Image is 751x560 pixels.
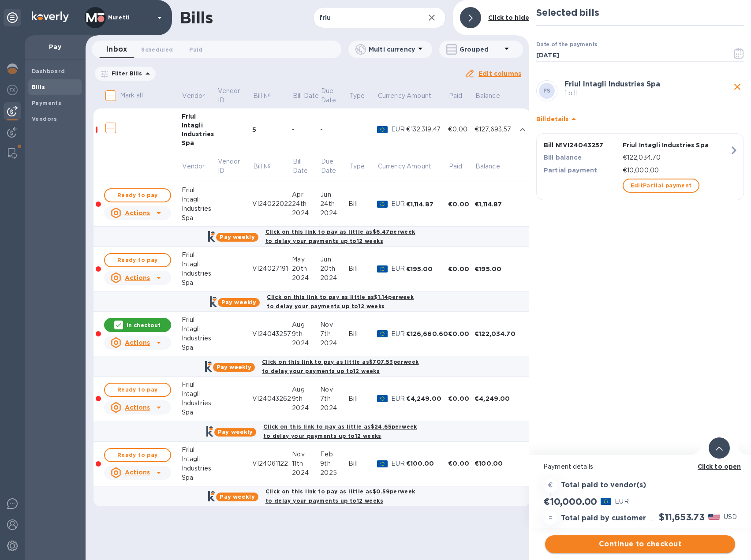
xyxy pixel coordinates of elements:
div: Spa [182,278,217,287]
span: Amount [407,91,443,101]
div: 2024 [320,209,348,218]
div: Apr [292,190,320,199]
b: Pay weekly [217,364,251,370]
p: Due Date [321,157,336,175]
div: Intagli [182,389,217,399]
p: Muretti [108,15,152,21]
button: Ready to pay [104,383,171,397]
div: 24th [320,199,348,209]
p: Amount [407,162,431,171]
p: Type [349,91,365,101]
div: €100.00 [475,459,516,468]
p: Vendor [182,91,205,101]
div: 24th [292,199,320,209]
span: Vendor [182,162,216,171]
div: 2024 [292,339,320,348]
b: Payments [32,100,61,106]
div: €122,034.70 [475,329,516,338]
button: Ready to pay [104,448,171,462]
h2: €10,000.00 [543,496,597,507]
p: Vendor [182,162,205,171]
p: 1 bill [564,89,731,98]
span: Balance [475,162,512,171]
div: 2024 [320,403,348,413]
b: Pay weekly [221,299,256,306]
div: 9th [292,329,320,339]
p: Friul Intagli Industries Spa [623,141,729,149]
p: Bill № [253,162,271,171]
div: 2024 [292,273,320,283]
div: 7th [320,329,348,339]
span: Bill Date [293,91,319,101]
button: EditPartial payment [623,179,700,193]
div: Aug [292,320,320,329]
div: €4,249.00 [475,394,516,403]
span: Ready to pay [112,385,163,395]
div: VI24022022 [252,199,292,209]
p: Vendor ID [218,157,240,175]
span: Continue to checkout [552,539,728,549]
p: Currency [378,91,405,101]
b: Bill details [536,116,568,123]
div: Bill [348,264,377,273]
p: Balance [475,162,500,171]
u: Actions [125,209,150,217]
label: Date of the payments [536,42,597,48]
u: Actions [125,339,150,346]
div: Friul [182,315,217,325]
div: €0.00 [448,125,475,134]
div: Feb [320,450,348,459]
div: €4,249.00 [406,394,448,403]
button: Bill №VI24043257Friul Intagli Industries SpaBill balance€122,034.70Partial payment€10,000.00EditP... [536,133,744,200]
div: Friul [182,380,217,389]
p: Type [349,162,365,171]
b: Click on this link to pay as little as $0.59 per week to delay your payments up to 12 weeks [265,488,415,504]
span: Ready to pay [112,190,163,201]
div: €132,319.47 [406,125,448,134]
div: Industries [182,204,217,213]
div: Bill [348,459,377,468]
p: EUR [391,125,406,134]
div: Nov [292,450,320,459]
span: Edit Partial payment [631,180,692,191]
div: €0.00 [448,394,475,403]
div: VI24043257 [252,329,292,339]
div: 20th [320,264,348,273]
span: Currency [378,162,405,171]
div: Jun [320,190,348,199]
span: Paid [449,162,474,171]
div: Billdetails [536,105,744,133]
div: Spa [182,343,217,352]
h3: Total paid by customer [561,514,646,523]
div: Intagli [182,195,217,204]
b: Click to hide [488,14,529,21]
div: 2024 [320,339,348,348]
p: Balance [475,91,500,101]
div: - [320,125,348,134]
button: Continue to checkout [545,535,735,553]
div: €127,693.57 [475,125,516,134]
div: 11th [292,459,320,468]
div: 7th [320,394,348,403]
p: Due Date [321,86,348,105]
img: USD [708,514,720,520]
p: Bill Date [293,157,308,175]
p: €122,034.70 [623,153,729,162]
div: 9th [320,459,348,468]
p: EUR [391,329,406,339]
b: Pay weekly [218,429,253,435]
strong: € [548,482,553,489]
b: Click on this link to pay as little as $24.65 per week to delay your payments up to 12 weeks [263,423,417,439]
b: Click on this link to pay as little as $707.53 per week to delay your payments up to 12 weeks [262,358,419,374]
span: Bill № [253,162,283,171]
p: Paid [449,162,463,171]
span: Vendor [182,91,216,101]
div: €0.00 [448,459,475,468]
div: 2024 [292,209,320,218]
div: Friul [182,445,217,455]
p: Multi currency [369,45,415,54]
b: Click on this link to pay as little as $1.14 per week to delay your payments up to 12 weeks [267,294,414,310]
div: Bill [348,199,377,209]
